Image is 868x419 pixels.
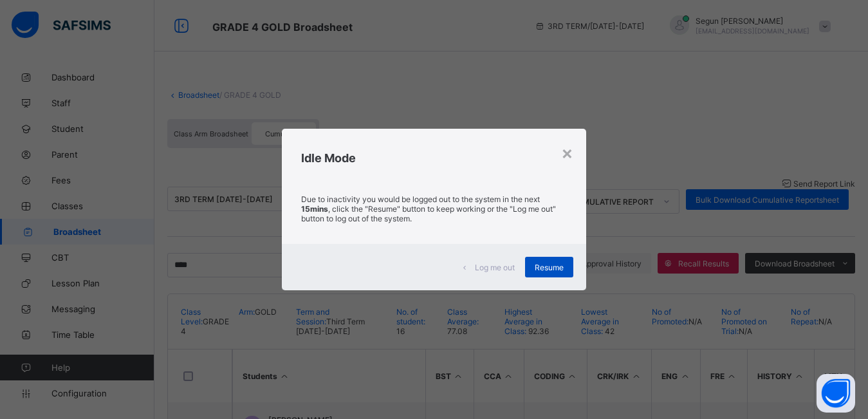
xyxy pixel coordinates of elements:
[817,374,855,413] button: Open asap
[301,151,566,165] h2: Idle Mode
[475,263,515,272] span: Log me out
[535,263,564,272] span: Resume
[301,194,566,223] p: Due to inactivity you would be logged out to the system in the next , click the "Resume" button t...
[301,204,328,214] strong: 15mins
[561,142,573,163] div: ×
